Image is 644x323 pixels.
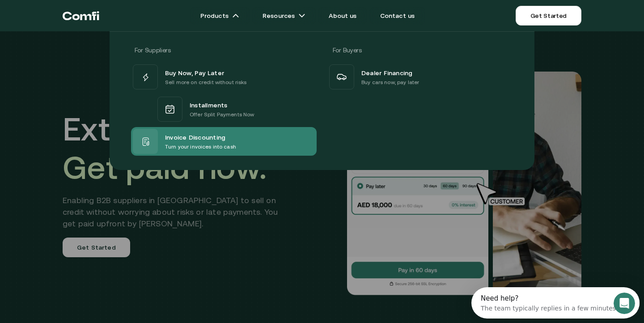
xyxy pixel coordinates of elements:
[298,12,305,19] img: arrow icons
[327,63,513,91] a: Dealer FinancingBuy cars now, pay later
[9,15,147,24] div: The team typically replies in a few minutes.
[614,293,635,314] iframe: Intercom live chat
[471,287,640,319] iframe: Intercom live chat discovery launcher
[190,110,254,119] p: Offer Split Payments Now
[252,7,316,25] a: Resourcesarrow icons
[165,142,236,151] p: Turn your invoices into cash
[165,132,225,142] span: Invoice Discounting
[131,127,317,156] a: Invoice DiscountingTurn your invoices into cash
[63,2,99,29] a: Return to the top of the Comfi home page
[232,12,239,19] img: arrow icons
[9,8,147,15] div: Need help?
[131,91,317,127] a: InstallmentsOffer Split Payments Now
[135,47,170,54] span: For Suppliers
[369,7,426,25] a: Contact us
[361,67,413,78] span: Dealer Financing
[131,63,317,91] a: Buy Now, Pay LaterSell more on credit without risks
[333,47,362,54] span: For Buyers
[361,78,419,87] p: Buy cars now, pay later
[4,4,173,28] div: Open Intercom Messenger
[165,67,224,78] span: Buy Now, Pay Later
[190,99,228,110] span: Installments
[165,78,247,87] p: Sell more on credit without risks
[318,7,367,25] a: About us
[190,7,250,25] a: Productsarrow icons
[516,6,581,25] a: Get Started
